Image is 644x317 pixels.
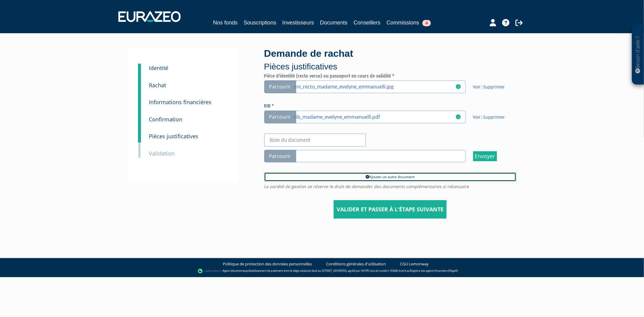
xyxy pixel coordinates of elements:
h6: RIB * [264,103,516,109]
span: Parcourir [264,150,296,163]
a: Conditions générales d'utilisation [326,261,386,267]
a: Voir [473,114,481,120]
a: 4 [138,124,141,142]
small: Informations financières [149,98,212,106]
a: 3 [138,107,141,126]
span: 4 [422,20,431,26]
p: Besoin d'aide ? [635,27,642,82]
p: Pièces justificatives [264,61,516,73]
a: 3 [138,90,141,108]
span: | [473,84,505,90]
a: Nos fonds [213,18,238,27]
i: 26/08/2025 11:26 [456,84,461,89]
a: Souscriptions [244,18,276,27]
input: Valider et passer à l'étape suivante [334,200,447,219]
small: Confirmation [149,116,183,123]
a: 2 [138,73,141,91]
small: Pièces justificatives [149,133,199,140]
a: Supprimer [483,114,505,120]
small: Rachat [149,82,166,89]
a: Documents [320,18,348,27]
img: logo-lemonway.png [198,268,221,274]
small: Validation [149,150,175,157]
a: Voir [473,84,481,90]
h6: Pièce d'identité (recto verso) ou passeport en cours de validité * [264,73,516,79]
span: Parcourir [264,80,296,93]
a: Politique de protection des données personnelles [223,261,312,267]
a: Conseillers [354,18,380,27]
small: Identité [149,64,168,72]
span: La société de gestion se réserve le droit de demander des documents complémentaires si nécessaire [264,184,516,189]
i: 26/08/2025 11:26 [456,114,461,119]
a: Supprimer [483,84,505,90]
input: Nom du document [264,133,366,147]
img: 1732889491-logotype_eurazeo_blanc_rvb.png [118,11,181,22]
div: Demande de rachat [264,47,516,73]
a: Registre des agents financiers (Regafi) [410,269,458,273]
a: 1 [138,64,141,76]
input: Envoyer [473,151,497,161]
a: Investisseurs [282,18,314,27]
span: | [473,114,505,120]
div: - Agent de (établissement de paiement dont le siège social est situé au [STREET_ADDRESS], agréé p... [6,268,638,274]
a: CGU Lemonway [400,261,429,267]
a: Commissions4 [386,18,431,27]
a: rib_madame_evelyne_emmanuelli.pdf [294,114,456,120]
a: cni_recto_madame_evelyne_emmanuelli.jpg [294,83,456,89]
a: Lemonway [234,269,248,273]
a: Ajouter un autre document [264,172,516,181]
span: Parcourir [264,110,296,123]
